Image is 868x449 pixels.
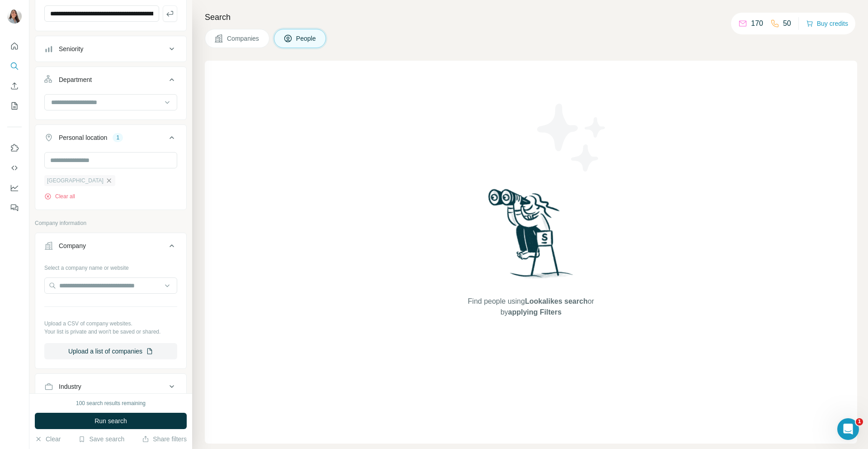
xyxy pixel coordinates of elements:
[806,17,848,30] button: Buy credits
[35,413,187,429] button: Run search
[35,235,186,260] button: Company
[484,186,578,287] img: Surfe Illustration - Woman searching with binoculars
[35,376,186,397] button: Industry
[44,320,177,328] p: Upload a CSV of company websites.
[458,296,603,318] span: Find people using or by
[59,75,92,84] div: Department
[7,38,22,54] button: Quick start
[78,435,124,444] button: Save search
[837,418,859,440] iframe: Intercom live chat
[205,11,857,24] h4: Search
[7,140,22,156] button: Use Surfe on LinkedIn
[296,34,317,43] span: People
[35,69,186,94] button: Department
[531,97,613,178] img: Surfe Illustration - Stars
[59,382,81,391] div: Industry
[7,58,22,74] button: Search
[44,343,177,359] button: Upload a list of companies
[35,219,187,227] p: Company information
[7,9,22,24] img: Avatar
[44,328,177,336] p: Your list is private and won't be saved or shared.
[7,78,22,94] button: Enrich CSV
[751,18,763,29] p: 170
[7,160,22,176] button: Use Surfe API
[856,418,863,425] span: 1
[7,98,22,114] button: My lists
[35,38,186,60] button: Seniority
[113,134,123,142] div: 1
[508,308,561,316] span: applying Filters
[525,297,588,305] span: Lookalikes search
[59,44,83,53] div: Seniority
[47,177,104,185] span: [GEOGRAPHIC_DATA]
[7,200,22,216] button: Feedback
[7,180,22,196] button: Dashboard
[44,192,75,201] button: Clear all
[76,399,146,407] div: 100 search results remaining
[94,416,127,425] span: Run search
[783,18,791,29] p: 50
[142,435,187,444] button: Share filters
[35,127,186,152] button: Personal location1
[59,133,107,142] div: Personal location
[44,260,177,272] div: Select a company name or website
[59,241,86,250] div: Company
[35,435,61,444] button: Clear
[227,34,260,43] span: Companies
